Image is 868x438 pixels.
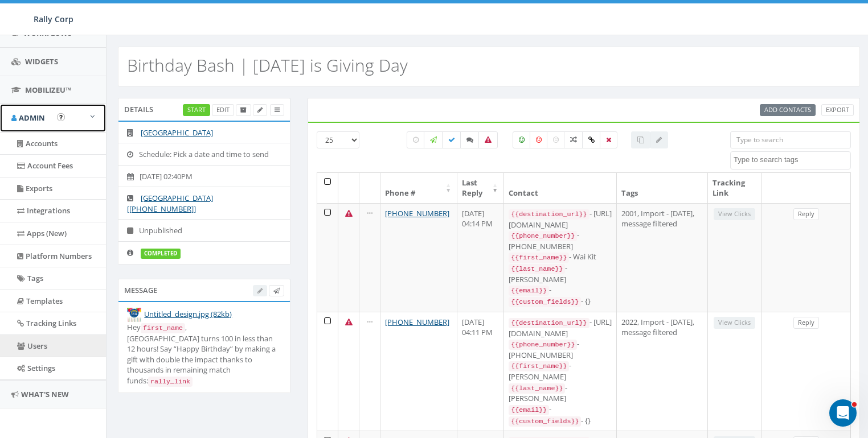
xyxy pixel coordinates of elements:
[509,263,612,284] div: - [PERSON_NAME]
[257,105,263,114] span: Edit Campaign Title
[407,131,425,148] label: Pending
[509,296,612,307] div: - {}
[118,143,290,166] li: Schedule: Pick a date and time to send
[118,98,290,121] div: Details
[617,203,708,312] td: 2001, Import - [DATE], message filtered
[509,264,565,274] code: {{last_name}}
[582,131,601,148] label: Link Clicked
[509,338,612,360] div: - [PHONE_NUMBER]
[457,312,504,431] td: [DATE] 04:11 PM
[212,104,234,116] a: Edit
[600,131,617,148] label: Removed
[385,208,449,218] a: [PHONE_NUMBER]
[240,105,247,114] span: Archive Campaign
[708,173,761,203] th: Tracking Link
[730,131,851,148] input: Type to search
[734,155,850,165] textarea: Search
[457,203,504,312] td: [DATE] 04:14 PM
[509,231,577,241] code: {{phone_number}}
[530,131,548,148] label: Negative
[34,14,73,24] span: Rally Corp
[509,253,569,263] code: {{first_name}}
[509,360,612,382] div: - [PERSON_NAME]
[385,317,449,327] a: [PHONE_NUMBER]
[509,230,612,251] div: - [PHONE_NUMBER]
[19,113,45,123] span: Admin
[564,131,583,148] label: Mixed
[57,113,65,121] button: Open In-App Guide
[509,284,612,296] div: -
[141,127,213,138] a: [GEOGRAPHIC_DATA]
[460,131,480,148] label: Replied
[127,322,281,387] div: Hey , [GEOGRAPHIC_DATA] turns 100 in less than 12 hours! Say “Happy Birthday” by making a gift wi...
[275,105,280,114] span: View Campaign Delivery Statistics
[509,297,581,307] code: {{custom_fields}}
[127,151,139,158] i: Schedule: Pick a date and time to send
[509,415,612,427] div: - {}
[509,318,589,328] code: {{destination_url}}
[127,227,139,234] i: Unpublished
[148,377,193,387] code: rally_link
[183,104,210,116] a: Start
[25,85,71,95] span: MobilizeU™
[442,131,461,148] label: Delivered
[513,131,531,148] label: Positive
[509,317,612,338] div: - [URL][DOMAIN_NAME]
[793,317,819,329] a: Reply
[509,416,581,427] code: {{custom_fields}}
[829,399,857,427] iframe: Intercom live chat
[509,404,612,415] div: -
[478,131,498,148] label: Bounced
[21,389,69,399] span: What's New
[504,173,617,203] th: Contact
[273,286,280,295] span: Send Test Message
[547,131,565,148] label: Neutral
[509,361,569,371] code: {{first_name}}
[617,312,708,431] td: 2022, Import - [DATE], message filtered
[127,56,408,75] h2: Birthday Bash | [DATE] is Giving Day
[127,193,213,214] a: [GEOGRAPHIC_DATA] [[PHONE_NUMBER]]
[25,56,58,67] span: Widgets
[793,208,819,220] a: Reply
[424,131,443,148] label: Sending
[118,219,290,242] li: Unpublished
[509,383,565,394] code: {{last_name}}
[509,209,589,220] code: {{destination_url}}
[509,340,577,350] code: {{phone_number}}
[509,286,549,296] code: {{email}}
[509,382,612,404] div: - [PERSON_NAME]
[509,208,612,230] div: - [URL][DOMAIN_NAME]
[509,251,612,263] div: - Wai Kit
[509,405,549,415] code: {{email}}
[141,323,185,333] code: first_name
[821,104,854,116] a: Export
[118,165,290,188] li: [DATE] 02:40PM
[144,309,232,319] a: Untitled_design.jpg (82kb)
[380,173,457,203] th: Phone #: activate to sort column ascending
[617,173,708,203] th: Tags
[457,173,504,203] th: Last Reply: activate to sort column ascending
[141,249,181,259] label: completed
[118,279,290,301] div: Message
